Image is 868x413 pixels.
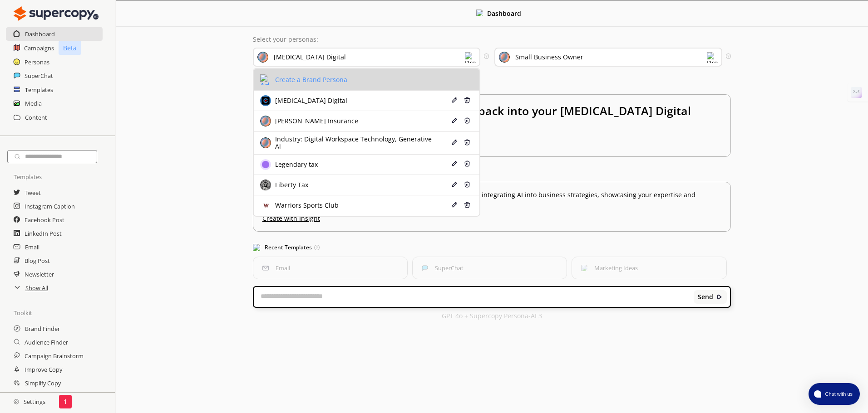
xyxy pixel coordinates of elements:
[262,191,722,206] p: Leverage the shift toward AI by hosting a series of virtual workshops on integrating AI into busi...
[273,97,347,104] div: [MEDICAL_DATA] Digital
[273,181,308,189] div: Liberty Tax
[476,10,483,16] img: Close
[253,78,731,92] h3: Jump back in
[422,265,428,271] img: SuperChat
[726,53,731,59] img: Tooltip Icon
[24,41,54,55] a: Campaigns
[581,265,587,271] img: Marketing Ideas
[253,36,731,43] p: Select your personas:
[14,399,19,404] img: Close
[64,398,67,405] p: 1
[25,240,39,254] a: Email
[262,104,722,140] h2: Hey [PERSON_NAME]! 🌟 Ready to dive back into your [MEDICAL_DATA] Digital email? 📧
[451,160,458,167] img: Edit Icon
[273,76,347,83] div: Create a Brand Persona
[499,52,510,63] img: Audience Icon
[14,5,99,23] img: Close
[451,97,458,103] img: Edit Icon
[25,349,84,363] a: Campaign Brainstorm
[572,257,726,279] button: Marketing IdeasMarketing Ideas
[274,53,346,61] div: [MEDICAL_DATA] Digital
[25,376,61,390] a: Simplify Copy
[25,69,53,83] h2: SuperChat
[487,9,521,18] b: Dashboard
[716,294,723,300] img: Close
[25,199,75,213] a: Instagram Caption
[464,202,470,208] img: Delete Icon
[442,312,542,320] p: GPT 4o + Supercopy Persona-AI 3
[25,186,41,199] a: Tweet
[451,139,458,146] img: Edit Icon
[464,139,470,146] img: Delete Icon
[821,390,854,398] span: Chat with us
[273,202,339,209] div: Warriors Sports Club
[260,137,271,148] img: Brand Icon
[25,267,54,281] a: Newsletter
[464,117,470,124] img: Delete Icon
[262,210,722,222] u: Create with Insight
[25,322,60,335] a: Brand Finder
[707,52,718,63] img: Dropdown Icon
[260,159,271,170] img: Brand Icon
[451,181,458,188] img: Edit Icon
[451,117,458,124] img: Edit Icon
[412,257,567,279] button: SuperChatSuperChat
[25,363,62,376] a: Improve Copy
[25,281,48,295] a: Show All
[25,390,60,403] a: Expand Copy
[273,161,318,168] div: Legendary tax
[262,265,269,271] img: Email
[260,180,271,190] img: Brand Icon
[464,181,470,188] img: Delete Icon
[260,74,271,85] img: Add Icon
[809,383,860,405] button: atlas-launcher
[484,53,489,59] img: Tooltip Icon
[257,52,268,63] img: Brand Icon
[260,200,271,211] img: Brand Icon
[25,254,50,267] a: Blog Post
[25,27,55,41] a: Dashboard
[464,160,470,167] img: Delete Icon
[464,97,470,103] img: Delete Icon
[25,83,53,97] a: Templates
[25,97,42,110] a: Media
[698,293,713,301] b: Send
[253,257,408,279] button: EmailEmail
[25,111,47,124] a: Content
[59,41,81,55] p: Beta
[260,116,271,126] img: Brand Icon
[314,245,320,250] img: Tooltip Icon
[273,136,436,150] div: Industry: Digital Workspace Technology, Generative Ai
[25,213,64,227] a: Facebook Post
[25,335,68,349] a: Audience Finder
[25,227,62,240] a: LinkedIn Post
[253,166,731,180] h3: Market Insight
[465,52,476,63] img: Dropdown Icon
[515,53,583,61] div: Small Business Owner
[253,241,731,254] h3: Recent Templates
[253,244,260,251] img: Popular Templates
[25,55,49,69] a: Personas
[260,95,271,106] img: Brand Icon
[273,117,358,125] div: [PERSON_NAME] Insurance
